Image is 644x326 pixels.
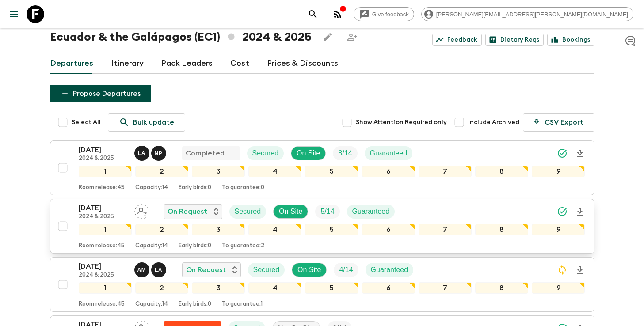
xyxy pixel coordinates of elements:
div: 4 [248,282,301,294]
div: 2 [135,282,188,294]
span: Show Attention Required only [356,118,447,127]
p: [DATE] [79,261,127,272]
span: Select All [72,118,101,127]
p: Secured [253,265,280,275]
button: [DATE]2024 & 2025Assign pack leaderOn RequestSecuredOn SiteTrip FillGuaranteed123456789Room relea... [50,199,594,254]
div: 5 [305,166,358,177]
p: Secured [252,148,279,159]
button: CSV Export [523,113,594,132]
span: [PERSON_NAME][EMAIL_ADDRESS][PERSON_NAME][DOMAIN_NAME] [431,11,633,18]
p: Room release: 45 [79,301,125,308]
a: Pack Leaders [161,53,213,74]
svg: Synced Successfully [557,148,568,159]
svg: Download Onboarding [575,148,585,159]
div: 7 [419,282,472,294]
div: On Site [273,205,308,219]
div: 3 [192,282,245,294]
p: On Site [297,148,320,159]
svg: Sync Required - Changes detected [557,265,568,275]
div: 1 [79,282,132,294]
button: [DATE]2024 & 2025Alex Manzaba - Mainland, Luis Altamirano - GalapagosOn RequestSecuredOn SiteTrip... [50,257,594,312]
p: Early birds: 0 [179,301,211,308]
div: 2 [135,166,188,177]
div: 5 [305,282,358,294]
div: 4 [248,224,301,235]
div: 1 [79,166,132,177]
h1: Ecuador & the Galápagos (EC1) 2024 & 2025 [50,28,312,46]
button: Propose Departures [50,85,151,102]
p: Secured [235,206,261,217]
p: On Request [186,265,226,275]
div: 2 [135,224,188,235]
a: Dietary Reqs [485,34,544,46]
div: 8 [475,224,528,235]
a: Itinerary [111,53,144,74]
span: Give feedback [367,11,414,18]
p: 4 / 14 [339,265,353,275]
p: Capacity: 14 [135,243,168,250]
div: 6 [362,282,415,294]
p: Guaranteed [370,148,408,159]
div: [PERSON_NAME][EMAIL_ADDRESS][PERSON_NAME][DOMAIN_NAME] [421,7,633,21]
p: Capacity: 14 [135,184,168,191]
div: 9 [532,282,585,294]
p: 5 / 14 [320,206,334,217]
a: Bookings [547,34,594,46]
p: Room release: 45 [79,243,125,250]
a: Prices & Discounts [267,53,338,74]
p: L A [155,266,162,273]
button: AMLA [134,262,168,277]
div: Trip Fill [334,263,358,277]
span: Alex Manzaba - Mainland, Luis Altamirano - Galapagos [134,265,168,272]
div: 9 [532,224,585,235]
button: [DATE]2024 & 2025Luis Altamirano - Galapagos, Natalia Pesantes - MainlandCompletedSecuredOn SiteT... [50,140,594,195]
div: Secured [247,146,284,160]
p: 8 / 14 [338,148,352,159]
p: 2024 & 2025 [79,213,127,220]
p: On Site [279,206,302,217]
div: Secured [229,205,267,219]
a: Departures [50,53,93,74]
a: Cost [230,53,249,74]
p: Room release: 45 [79,184,125,191]
div: Trip Fill [333,146,357,160]
p: Capacity: 14 [135,301,168,308]
div: Secured [248,263,285,277]
div: 9 [532,166,585,177]
span: Share this itinerary [343,28,361,46]
div: 8 [475,166,528,177]
p: Early birds: 0 [179,184,211,191]
button: menu [5,5,23,23]
p: Early birds: 0 [179,243,211,250]
p: 2024 & 2025 [79,155,127,162]
p: To guarantee: 1 [222,301,263,308]
div: Trip Fill [315,205,339,219]
svg: Download Onboarding [575,207,585,217]
div: 6 [362,166,415,177]
div: 3 [192,166,245,177]
a: Feedback [432,34,482,46]
button: Edit this itinerary [319,28,336,46]
a: Bulk update [108,113,185,132]
p: A M [137,266,146,273]
div: 7 [419,166,472,177]
p: [DATE] [79,144,127,155]
div: On Site [291,146,326,160]
svg: Synced Successfully [557,206,568,217]
button: search adventures [304,5,322,23]
p: [DATE] [79,203,127,213]
div: 3 [192,224,245,235]
span: Assign pack leader [134,207,149,214]
div: 4 [248,166,301,177]
div: 7 [419,224,472,235]
p: To guarantee: 0 [222,184,264,191]
p: Guaranteed [371,265,408,275]
p: To guarantee: 2 [222,243,264,250]
span: Luis Altamirano - Galapagos, Natalia Pesantes - Mainland [134,148,168,155]
div: 1 [79,224,132,235]
div: On Site [292,263,327,277]
p: On Site [297,265,321,275]
div: 8 [475,282,528,294]
div: 5 [305,224,358,235]
svg: Download Onboarding [575,265,585,276]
